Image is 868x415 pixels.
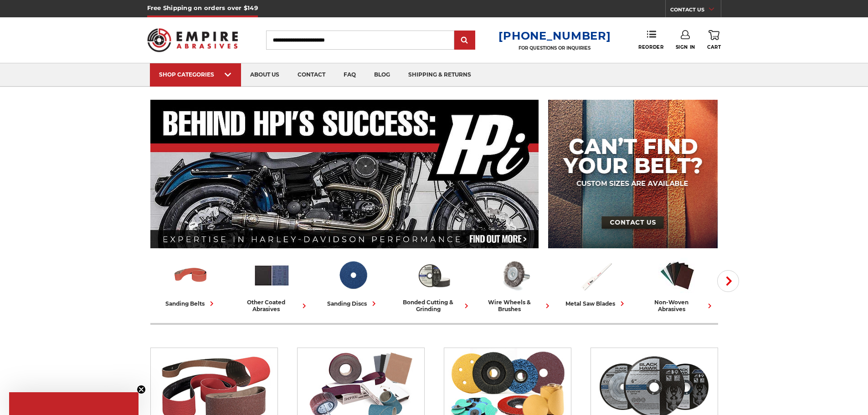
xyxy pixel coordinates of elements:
[235,299,309,313] div: other coated abrasives
[658,256,696,294] img: Non-woven Abrasives
[638,30,663,50] a: Reorder
[478,299,552,313] div: wire wheels & brushes
[456,31,474,50] input: Submit
[241,63,288,87] a: about us
[397,299,471,313] div: bonded cutting & grinding
[560,256,633,308] a: metal saw blades
[154,256,228,308] a: sanding belts
[316,256,390,308] a: sanding discs
[498,29,611,42] a: [PHONE_NUMBER]
[150,100,539,248] img: Banner for an interview featuring Horsepower Inc who makes Harley performance upgrades featured o...
[415,256,453,294] img: Bonded Cutting & Grinding
[253,256,291,294] img: Other Coated Abrasives
[670,5,721,17] a: CONTACT US
[172,256,210,294] img: Sanding Belts
[288,63,334,87] a: contact
[548,100,718,248] img: promo banner for custom belts.
[577,256,615,294] img: Metal Saw Blades
[137,385,146,394] button: Close teaser
[638,44,663,50] span: Reorder
[641,299,714,313] div: non-woven abrasives
[641,256,714,313] a: non-woven abrasives
[565,299,627,308] div: metal saw blades
[9,392,139,415] div: Close teaser
[235,256,309,313] a: other coated abrasives
[478,256,552,313] a: wire wheels & brushes
[399,63,480,87] a: shipping & returns
[334,63,365,87] a: faq
[498,45,611,51] p: FOR QUESTIONS OR INQUIRIES
[676,44,695,50] span: Sign In
[707,30,721,50] a: Cart
[165,299,216,308] div: sanding belts
[707,44,721,50] span: Cart
[159,71,232,78] div: SHOP CATEGORIES
[147,22,238,58] img: Empire Abrasives
[496,256,534,294] img: Wire Wheels & Brushes
[717,270,739,292] button: Next
[365,63,399,87] a: blog
[327,299,379,308] div: sanding discs
[397,256,471,313] a: bonded cutting & grinding
[334,256,372,294] img: Sanding Discs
